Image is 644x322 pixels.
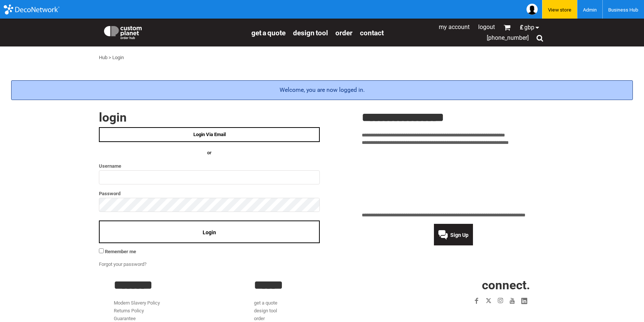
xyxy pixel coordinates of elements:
[99,127,320,142] a: Login Via Email
[114,300,160,306] a: Modern Slavery Policy
[450,232,468,238] span: Sign Up
[103,24,143,39] img: Custom Planet
[395,279,530,291] h2: CONNECT.
[114,308,144,313] a: Returns Policy
[112,54,124,62] div: Login
[105,249,136,254] span: Remember me
[254,300,277,306] a: get a quote
[293,28,328,37] a: design tool
[254,316,265,321] a: order
[99,55,107,60] a: Hub
[362,151,545,207] iframe: Customer reviews powered by Trustpilot
[254,308,277,313] a: design tool
[99,248,104,253] input: Remember me
[293,29,328,37] span: design tool
[478,23,495,30] a: Logout
[193,132,226,137] span: Login Via Email
[99,20,248,43] a: Custom Planet
[99,261,146,267] a: Forgot your password?
[428,311,530,320] iframe: Customer reviews powered by Trustpilot
[203,229,216,235] span: Login
[251,28,286,37] a: get a quote
[114,316,136,321] a: Guarantee
[524,25,534,30] span: GBP
[99,162,320,170] label: Username
[520,25,524,30] span: £
[439,23,470,30] a: My Account
[99,111,320,123] h2: Login
[335,29,352,37] span: order
[109,54,111,62] div: >
[335,28,352,37] a: order
[487,34,529,41] span: [PHONE_NUMBER]
[11,80,633,100] div: Welcome, you are now logged in.
[99,149,320,157] h4: OR
[360,28,384,37] a: Contact
[251,29,286,37] span: get a quote
[99,189,320,198] label: Password
[360,29,384,37] span: Contact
